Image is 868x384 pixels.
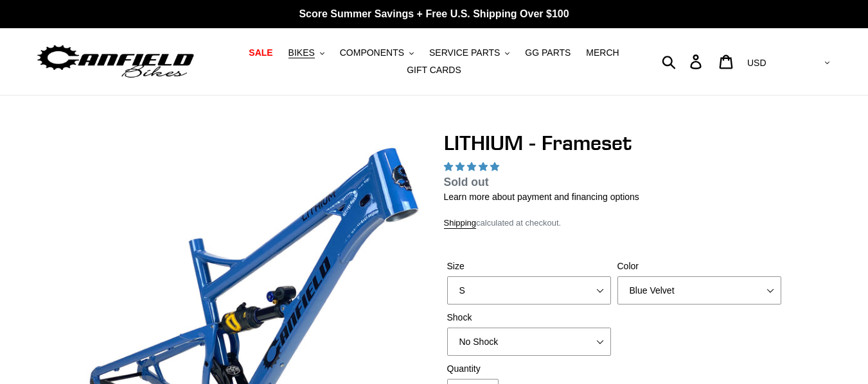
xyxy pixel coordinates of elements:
[580,44,625,62] a: MERCH
[447,362,611,376] label: Quantity
[617,260,781,273] label: Color
[407,65,461,76] span: GIFT CARDS
[429,47,500,58] span: SERVICE PARTS
[447,260,611,273] label: Size
[444,176,489,188] span: Sold out
[242,44,279,62] a: SALE
[400,62,468,79] a: GIFT CARDS
[249,47,272,58] span: SALE
[282,44,331,62] button: BIKES
[288,47,315,58] span: BIKES
[447,311,611,324] label: Shock
[333,44,420,62] button: COMPONENTS
[525,47,571,58] span: GG PARTS
[35,42,196,82] img: Canfield Bikes
[444,162,502,172] span: 5.00 stars
[444,217,784,230] div: calculated at checkout.
[586,47,619,58] span: MERCH
[444,192,639,202] a: Learn more about payment and financing options
[444,131,784,155] h1: LITHIUM - Frameset
[518,44,577,62] a: GG PARTS
[423,44,516,62] button: SERVICE PARTS
[444,218,477,229] a: Shipping
[340,47,404,58] span: COMPONENTS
